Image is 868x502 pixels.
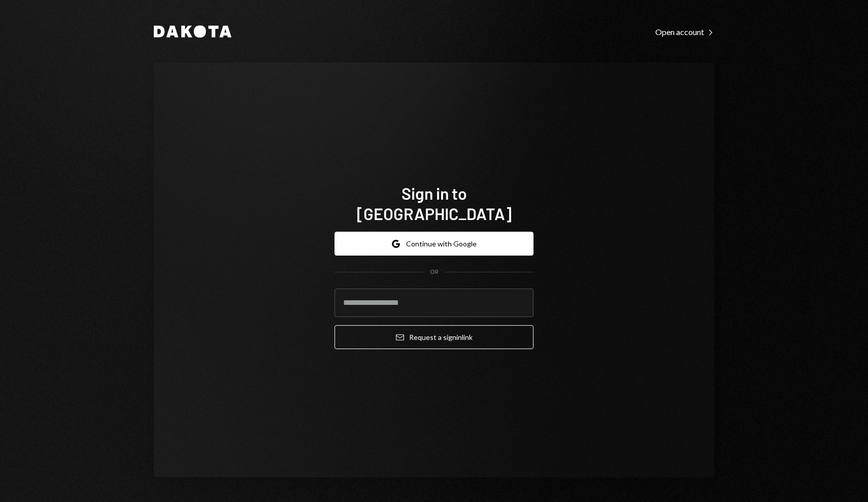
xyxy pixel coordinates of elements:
div: OR [430,268,439,276]
div: Open account [655,27,714,37]
h1: Sign in to [GEOGRAPHIC_DATA] [335,183,533,224]
a: Open account [655,26,714,37]
button: Request a signinlink [335,325,533,349]
button: Continue with Google [335,232,533,256]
